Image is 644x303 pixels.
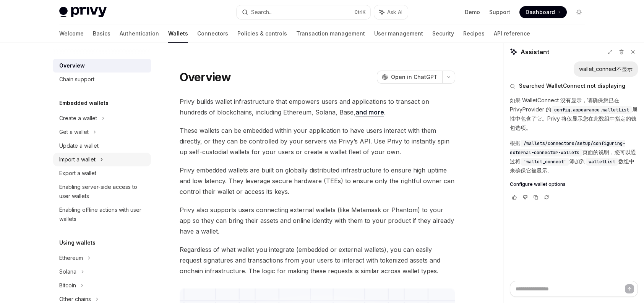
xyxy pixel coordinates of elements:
a: Export a wallet [53,166,151,180]
span: These wallets can be embedded within your application to have users interact with them directly, ... [180,125,455,157]
div: Enabling offline actions with user wallets [59,205,146,224]
a: Policies & controls [237,24,287,43]
span: Privy also supports users connecting external wallets (like Metamask or Phantom) to your app so t... [180,205,455,237]
div: Ethereum [59,253,83,263]
a: User management [374,24,423,43]
button: Search...CtrlK [237,5,370,19]
a: Demo [465,8,480,16]
div: Bitcoin [59,281,76,290]
a: Chain support [53,73,151,86]
a: Authentication [120,24,159,43]
span: walletList [589,159,615,165]
span: config.appearance.walletList [554,107,629,113]
a: Basics [93,24,110,43]
span: Dashboard [526,8,555,16]
div: Get a wallet [59,127,89,137]
h5: Using wallets [59,238,96,247]
a: and more [355,108,384,116]
h1: Overview [180,70,231,84]
span: /wallets/connectors/setup/configuring-external-connector-wallets [510,140,625,156]
span: Open in ChatGPT [391,73,438,81]
a: Update a wallet [53,139,151,153]
span: Ctrl K [354,9,366,15]
div: wallet_connect不显示 [579,65,633,73]
a: API reference [494,24,530,43]
button: Toggle dark mode [573,6,585,18]
h5: Embedded wallets [59,98,109,108]
span: Assistant [521,47,549,56]
div: Import a wallet [59,155,96,164]
a: Configure wallet options [510,181,638,187]
span: Searched WalletConnect not displaying [519,82,625,90]
a: Connectors [197,24,228,43]
p: 如果 WalletConnect 没有显示，请确保您已在 PrivyProvider 的 属性中包含了它。Privy 将仅显示您在此数组中指定的钱包选项。 [510,96,638,132]
button: Open in ChatGPT [377,71,442,84]
div: Update a wallet [59,141,99,150]
div: Search... [251,8,273,17]
div: Export a wallet [59,169,96,178]
a: Support [489,8,510,16]
a: Wallets [168,24,188,43]
a: Enabling offline actions with user wallets [53,203,151,226]
span: Regardless of what wallet you integrate (embedded or external wallets), you can easily request si... [180,244,455,276]
span: 'wallet_connect' [524,159,566,165]
span: Ask AI [387,8,402,16]
a: Welcome [59,24,84,43]
p: 根据 页面的说明，您可以通过将 添加到 数组中来确保它被显示。 [510,139,638,175]
button: Send message [625,284,634,293]
a: Security [432,24,454,43]
div: Overview [59,61,85,70]
div: Enabling server-side access to user wallets [59,182,146,201]
a: Recipes [463,24,485,43]
a: Dashboard [519,6,567,18]
a: Overview [53,59,151,73]
div: Create a wallet [59,114,97,123]
button: Ask AI [374,5,408,19]
span: Privy embedded wallets are built on globally distributed infrastructure to ensure high uptime and... [180,165,455,197]
span: Configure wallet options [510,181,566,187]
a: Enabling server-side access to user wallets [53,180,151,203]
img: light logo [59,7,107,18]
button: Searched WalletConnect not displaying [510,82,638,90]
div: Solana [59,267,76,276]
span: Privy builds wallet infrastructure that empowers users and applications to transact on hundreds o... [180,96,455,118]
a: Transaction management [296,24,365,43]
div: Chain support [59,75,94,84]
